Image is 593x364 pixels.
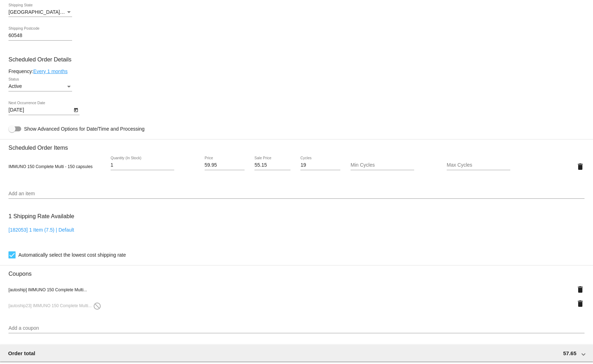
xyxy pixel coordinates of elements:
[8,84,72,89] mat-select: Status
[93,302,101,310] mat-icon: do_not_disturb
[8,56,585,63] h3: Scheduled Order Details
[576,162,585,171] mat-icon: delete
[563,350,576,356] span: 57.65
[33,68,67,74] a: Every 1 months
[8,10,72,15] mat-select: Shipping State
[8,350,35,356] span: Order total
[111,162,174,168] input: Quantity (In Stock)
[8,303,101,308] span: [autoship23] IMMUNO 150 Complete Multi...
[8,107,72,113] input: Next Occurrence Date
[300,162,340,168] input: Cycles
[8,9,92,15] span: [GEOGRAPHIC_DATA] | [US_STATE]
[18,251,126,259] span: Automatically select the lowest cost shipping rate
[72,106,80,113] button: Open calendar
[8,209,74,224] h3: 1 Shipping Rate Available
[576,285,585,294] mat-icon: delete
[8,68,585,74] div: Frequency:
[254,162,290,168] input: Sale Price
[8,287,87,292] span: [autoship] IMMUNO 150 Complete Multi...
[8,191,585,197] input: Add an item
[8,265,585,277] h3: Coupons
[8,83,22,89] span: Active
[8,227,74,233] a: [182053] 1 Item (7.5) | Default
[8,33,72,38] input: Shipping Postcode
[8,139,585,151] h3: Scheduled Order Items
[447,162,510,168] input: Max Cycles
[351,162,414,168] input: Min Cycles
[24,125,145,132] span: Show Advanced Options for Date/Time and Processing
[576,299,585,308] mat-icon: delete
[205,162,245,168] input: Price
[8,326,585,331] input: Add a coupon
[8,164,93,169] span: IMMUNO 150 Complete Multi - 150 capsules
